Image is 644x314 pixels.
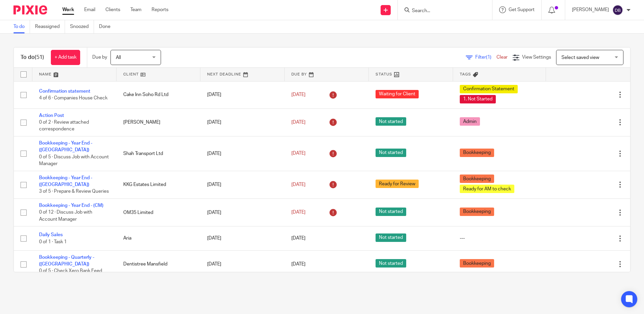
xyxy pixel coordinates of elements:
[105,6,120,13] a: Clients
[460,208,494,216] span: Bookkeeping
[376,259,406,268] span: Not started
[21,54,44,61] h1: To do
[200,226,285,250] td: [DATE]
[39,96,107,101] span: 4 of 6 · Companies House Check
[200,198,285,226] td: [DATE]
[39,89,90,94] a: Confirmation statement
[291,151,305,156] span: [DATE]
[200,136,285,171] td: [DATE]
[152,6,168,13] a: Reports
[572,6,609,13] p: [PERSON_NAME]
[39,189,109,194] span: 3 of 5 · Prepare & Review Queries
[200,171,285,198] td: [DATE]
[39,141,92,152] a: Bookkeeping - Year End - ([GEOGRAPHIC_DATA])
[39,232,63,237] a: Daily Sales
[291,210,305,215] span: [DATE]
[376,149,406,157] span: Not started
[35,20,65,33] a: Reassigned
[291,120,305,125] span: [DATE]
[39,240,67,244] span: 0 of 1 · Task 1
[460,85,518,93] span: Confirmation Statement
[496,55,508,60] a: Clear
[99,20,116,33] a: Done
[117,250,201,278] td: Dentistree Mansfield
[475,55,496,60] span: Filter
[39,176,92,187] a: Bookkeeping - Year End - ([GEOGRAPHIC_DATA])
[460,72,471,76] span: Tags
[117,81,201,108] td: Cake Inn Soho Rd Ltd
[39,120,89,132] span: 0 of 2 · Review attached correspondence
[291,236,305,241] span: [DATE]
[376,180,419,188] span: Ready for Review
[376,208,406,216] span: Not started
[460,149,494,157] span: Bookkeeping
[460,259,494,268] span: Bookkeeping
[92,54,107,61] p: Due by
[117,226,201,250] td: Aria
[39,210,92,222] span: 0 of 12 · Discuss Job with Account Manager
[200,81,285,108] td: [DATE]
[62,6,74,13] a: Work
[612,5,623,15] img: svg%3E
[117,108,201,136] td: [PERSON_NAME]
[130,6,141,13] a: Team
[39,269,102,274] span: 0 of 5 · Check Xero Bank Feed
[460,117,480,126] span: Admin
[84,6,95,13] a: Email
[460,175,494,183] span: Bookkeeping
[51,50,80,65] a: + Add task
[376,233,406,242] span: Not started
[460,235,540,242] div: ---
[291,262,305,266] span: [DATE]
[117,171,201,198] td: KKG Estates Limited
[376,90,419,98] span: Waiting for Client
[376,117,406,126] span: Not started
[291,182,305,187] span: [DATE]
[561,55,599,60] span: Select saved view
[116,55,121,60] span: All
[70,20,94,33] a: Snoozed
[460,95,496,103] span: 1. Not Started
[460,185,514,193] span: Ready for AM to check
[411,8,472,14] input: Search
[522,55,551,60] span: View Settings
[486,55,491,60] span: (1)
[200,108,285,136] td: [DATE]
[117,198,201,226] td: OM35 Limited
[13,20,30,33] a: To do
[200,250,285,278] td: [DATE]
[13,5,47,14] img: Pixie
[39,113,64,118] a: Action Post
[39,155,109,166] span: 0 of 5 · Discuss Job with Account Manager
[509,7,535,12] span: Get Support
[291,92,305,97] span: [DATE]
[39,203,103,208] a: Bookkeeping - Year End - (CM)
[117,136,201,171] td: Shah Transport Ltd
[35,55,44,60] span: (51)
[39,255,94,266] a: Bookkeeping - Quarterly - ([GEOGRAPHIC_DATA])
